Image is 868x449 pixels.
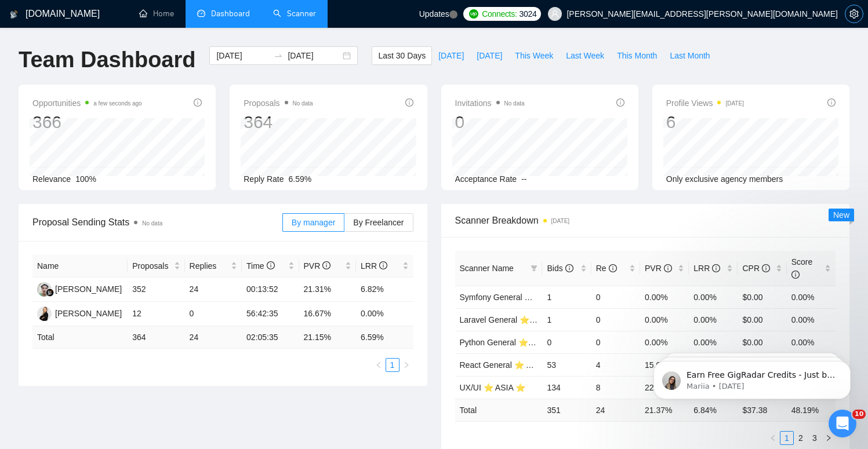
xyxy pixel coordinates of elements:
time: [DATE] [551,218,569,224]
li: 2 [794,431,808,445]
td: 02:05:35 [242,326,299,349]
time: a few seconds ago [93,100,141,107]
span: Relevance [32,174,71,184]
td: 24 [591,399,640,421]
span: left [375,362,382,368]
span: info-circle [194,98,202,107]
span: Score [791,257,813,279]
span: to [274,51,283,60]
span: Opportunities [32,96,142,110]
span: 3024 [519,8,536,20]
button: left [766,431,780,445]
span: info-circle [616,98,624,107]
button: This Month [611,46,663,65]
a: setting [845,9,863,19]
span: info-circle [827,98,836,107]
span: Connects: [482,8,517,20]
span: info-circle [322,261,331,269]
span: PVR [645,264,672,273]
td: 0.00% [787,286,836,308]
td: 351 [542,399,591,421]
span: user [551,10,559,18]
div: 0 [455,111,525,133]
span: LRR [361,261,387,271]
time: [DATE] [725,100,743,107]
li: 3 [808,431,822,445]
div: 6 [666,111,744,133]
td: Total [455,399,543,421]
span: Re [596,264,617,273]
td: 134 [542,376,591,399]
span: info-circle [664,264,672,272]
td: 0 [542,331,591,353]
span: No data [293,100,313,107]
span: Invitations [455,96,525,110]
a: React General ⭐️ ASIA ⭐️ [460,360,556,370]
span: Bids [547,264,573,273]
span: Only exclusive agency members [666,174,783,184]
span: filter [528,260,540,277]
span: Proposals [132,260,171,272]
span: Acceptance Rate [455,174,517,184]
li: Next Page [400,358,413,372]
li: Previous Page [766,431,780,445]
td: 0.00% [689,331,738,353]
a: JB[PERSON_NAME] [37,308,122,317]
img: upwork-logo.png [469,9,478,19]
span: By Freelancer [353,218,404,227]
td: 352 [128,278,184,302]
button: This Week [509,46,560,65]
td: 0.00% [689,308,738,331]
span: 10 [852,410,866,419]
button: left [372,358,386,372]
img: gigradar-bm.png [46,289,54,297]
a: Symfony General ⭐️ ASIA ⭐️ [460,293,566,302]
span: Updates [419,9,449,19]
a: Laravel General ⭐️ ASIA ⭐️ [460,315,562,324]
span: info-circle [712,264,720,272]
span: dashboard [197,9,205,17]
td: 16.67% [299,302,356,326]
td: 00:13:52 [242,278,299,302]
td: 56:42:35 [242,302,299,326]
img: logo [10,5,18,24]
td: 0.00% [640,286,689,308]
input: Start date [216,49,269,62]
input: End date [288,49,340,62]
span: info-circle [379,261,387,269]
div: [PERSON_NAME] [55,283,122,295]
td: 0 [185,302,242,326]
li: Previous Page [372,358,386,372]
th: Proposals [128,255,184,278]
span: This Month [617,49,657,62]
span: No data [142,220,162,227]
span: Profile Views [666,96,744,110]
span: PVR [304,261,331,271]
td: 12 [128,302,184,326]
span: CPR [742,264,769,273]
span: info-circle [405,98,413,107]
td: 1 [542,286,591,308]
button: [DATE] [470,46,509,65]
a: 2 [794,432,807,444]
span: left [769,435,776,441]
img: MS [37,282,52,297]
td: $0.00 [738,331,786,353]
a: homeHome [139,9,174,19]
span: [DATE] [438,49,464,62]
td: 0.00% [640,331,689,353]
span: Time [246,261,274,271]
td: 4 [591,353,640,376]
a: 1 [780,432,793,444]
span: Dashboard [211,9,250,19]
h1: Team Dashboard [19,46,195,74]
td: 8 [591,376,640,399]
span: right [825,435,832,441]
button: setting [845,5,863,23]
button: Last Month [663,46,716,65]
span: 100% [75,174,96,184]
